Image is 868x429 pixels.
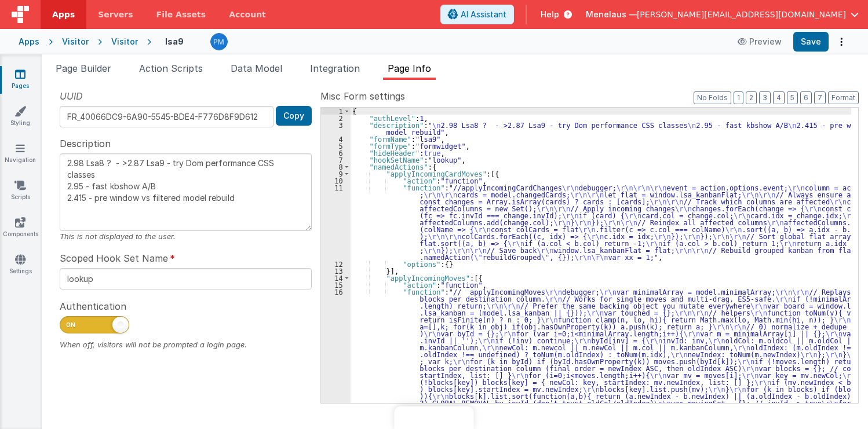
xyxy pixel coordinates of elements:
button: 4 [773,91,785,104]
div: Apps [19,36,39,47]
div: 8 [321,163,351,170]
button: 2 [746,91,757,104]
span: Apps [52,9,75,20]
span: Description [60,137,111,151]
span: Data Model [231,63,282,74]
div: 12 [321,261,351,267]
button: 7 [814,91,826,104]
div: 5 [321,142,351,149]
span: Help [541,9,559,20]
div: 2 [321,115,351,122]
button: 1 [734,91,743,104]
div: Visitor [62,36,89,47]
div: Visitor [111,36,138,47]
span: Integration [310,63,360,74]
div: 6 [321,149,351,156]
span: UUID [60,89,83,103]
button: 3 [759,91,771,104]
div: 10 [321,177,351,184]
span: Page Builder [56,63,111,74]
span: Action Scripts [139,63,203,74]
span: File Assets [156,9,206,20]
button: Menelaus — [PERSON_NAME][EMAIL_ADDRESS][DOMAIN_NAME] [586,9,859,20]
span: Page Info [388,63,431,74]
span: AI Assistant [461,9,506,20]
button: No Folds [694,91,731,104]
button: Save [793,32,829,52]
button: AI Assistant [440,5,514,24]
span: Authentication [60,299,126,313]
span: [PERSON_NAME][EMAIL_ADDRESS][DOMAIN_NAME] [637,9,846,20]
span: Menelaus — [586,9,637,20]
span: Scoped Hook Set Name [60,251,168,265]
div: 9 [321,170,351,177]
span: Servers [98,9,133,20]
button: 6 [800,91,812,104]
div: 3 [321,122,351,135]
h4: lsa9 [165,37,184,46]
button: Format [828,91,859,104]
div: 4 [321,135,351,142]
button: Preview [731,32,789,51]
div: When off, visitors will not be prompted a login page. [60,339,312,350]
div: 7 [321,156,351,163]
div: 11 [321,184,351,261]
div: 14 [321,274,351,281]
div: 15 [321,281,351,288]
span: Misc Form settings [320,89,405,103]
div: 1 [321,108,351,115]
div: 13 [321,267,351,274]
button: 5 [787,91,798,104]
div: This is not displayed to the user. [60,231,312,242]
img: a12ed5ba5769bda9d2665f51d2850528 [211,34,227,50]
button: Options [833,34,849,50]
button: Copy [276,106,312,126]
